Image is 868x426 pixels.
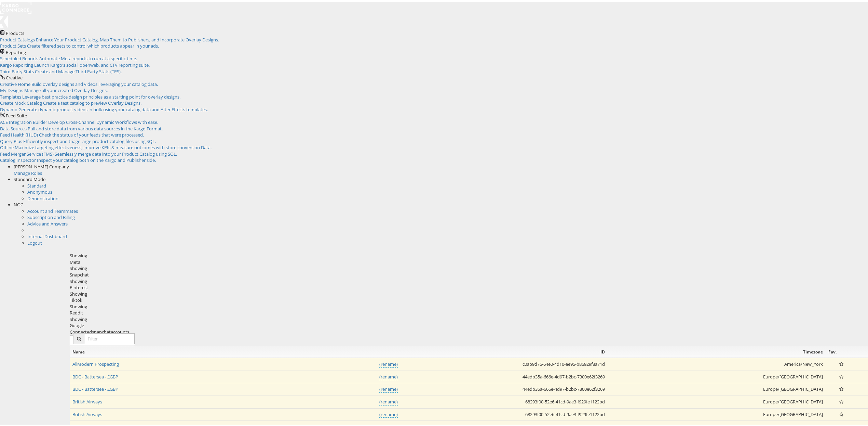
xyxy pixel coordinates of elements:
span: Reporting [6,48,26,54]
span: Check the status of your feeds that were processed. [39,130,144,136]
a: (rename) [379,372,398,379]
span: Create and Manage Third Party Stats (TPS). [35,67,122,73]
span: Develop Cross-Channel Dynamic Workflows with ease. [48,117,158,124]
input: Filter [85,332,135,343]
td: Europe/[GEOGRAPHIC_DATA] [608,406,826,419]
a: Anonymous [27,187,52,193]
span: Generate dynamic product videos in bulk using your catalog data and After Effects templates. [18,105,208,111]
a: BDC - Battersea - £GBP [72,384,118,390]
span: Enhance Your Product Catalog, Map Them to Publishers, and Incorporate Overlay Designs. [36,35,219,41]
span: Create filtered sets to control which products appear in your ads. [27,41,159,47]
span: Seamlessly merge data into your Product Catalog using SQL. [55,149,177,155]
a: (rename) [379,410,398,416]
td: 68293f00-52e6-41cd-9ae3-f929fe1122bd [401,394,608,406]
th: Timezone [608,345,826,356]
a: (rename) [379,397,398,404]
th: Fav. [826,345,857,356]
span: Launch Kargo's social, openweb, and CTV reporting suite. [34,60,150,66]
a: Standard [27,181,46,187]
a: Logout [27,238,42,244]
a: Subscription and Billing [27,212,75,219]
td: Europe/[GEOGRAPHIC_DATA] [608,369,826,382]
span: Efficiently inspect and triage large product catalog files using SQL. [23,137,156,143]
td: 44edb35a-666e-4d97-b2bc-7300e62f3269 [401,369,608,382]
span: Pull and store data from various data sources in the Kargo Format. [28,124,163,130]
td: 44edb35a-666e-4d97-b2bc-7300e62f3269 [401,382,608,394]
td: America/New_York [608,356,826,369]
span: Leverage best practice design principles as a starting point for overlay designs. [22,92,180,98]
a: Internal Dashboard [27,232,67,238]
button: Manage Snapchat Accounts [70,334,135,345]
a: Account and Teammates [27,206,78,212]
a: Advice and Answers [27,219,68,225]
span: Maximize targeting effectiveness, improve KPIs & measure outcomes with store conversion Data. [15,143,212,149]
a: Manage Roles [14,168,42,175]
th: Name [70,345,401,356]
a: British Airways [72,410,102,416]
th: ID [401,345,608,356]
span: Automate Meta reports to run at a specific time. [39,54,137,60]
span: Standard Mode [14,175,45,181]
td: Europe/[GEOGRAPHIC_DATA] [608,394,826,406]
td: Europe/[GEOGRAPHIC_DATA] [608,382,826,394]
span: Create a test catalog to preview Overlay Designs. [43,98,141,104]
a: BDC - Battersea - £GBP [72,372,118,378]
a: AllModern Prospecting [72,359,119,365]
span: Build overlay designs and videos, leveraging your catalog data. [31,79,158,86]
td: c0ab9d76-64e0-4d10-ae95-b86929f8a71d [401,356,608,369]
span: snapchat [92,327,111,333]
a: (rename) [379,384,398,391]
a: Demonstration [27,194,58,200]
td: 68293f00-52e6-41cd-9ae3-f929fe1122bd [401,406,608,419]
span: NOC [14,200,23,206]
a: (rename) [379,359,398,366]
span: Products [6,28,24,35]
a: British Airways [72,397,102,403]
span: Manage all your created Overlay Designs. [24,86,108,92]
span: [PERSON_NAME] Company [14,162,69,168]
span: Inspect your catalog both on the Kargo and Publisher side. [37,155,156,162]
span: Feed Suite [6,111,27,117]
span: Creative [6,73,23,79]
